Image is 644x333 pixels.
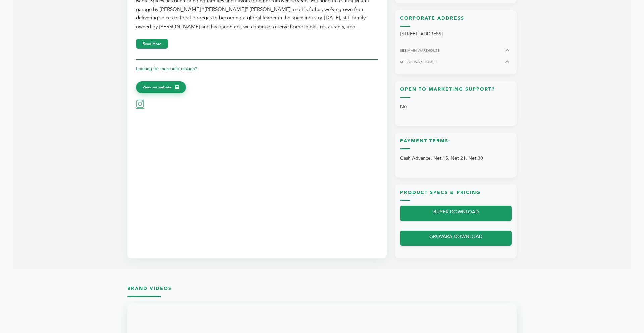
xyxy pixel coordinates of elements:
[400,48,439,53] span: SEE MAIN WAREHOUSE
[400,189,512,201] h3: Product Specs & Pricing
[400,15,512,27] h3: Corporate Address
[400,30,512,38] p: [STREET_ADDRESS]
[400,206,512,221] a: BUYER DOWNLOAD
[136,65,378,73] p: Looking for more information?
[400,101,512,112] p: No
[400,153,512,164] p: Cash Advance, Net 15, Net 21, Net 30
[143,84,171,90] span: View our website
[400,58,512,66] button: SEE ALL WAREHOUSES
[136,39,168,49] button: Read More
[400,86,512,98] h3: Open to Marketing Support?
[127,285,517,297] h3: Brand Videos
[136,81,186,93] a: View our website
[400,59,438,64] span: SEE ALL WAREHOUSES
[400,231,512,246] a: GROVARA DOWNLOAD
[400,46,512,54] button: SEE MAIN WAREHOUSE
[400,138,512,149] h3: Payment Terms:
